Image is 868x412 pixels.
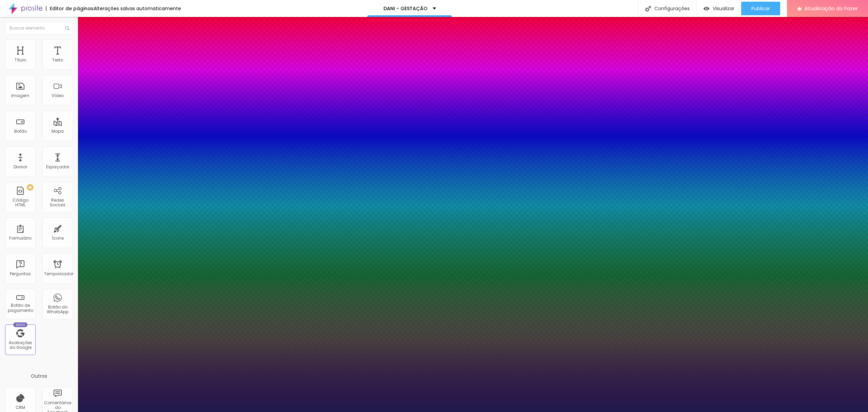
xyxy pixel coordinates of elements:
font: Ícone [52,235,64,241]
font: Imagem [11,93,29,98]
font: Temporizador [44,271,73,277]
img: Ícone [65,26,69,30]
font: Alterações salvas automaticamente [94,5,181,12]
font: Texto [52,57,63,63]
font: Espaçador [46,164,69,170]
input: Buscar elemento [5,22,73,34]
font: Botão [14,128,27,134]
font: Redes Sociais [50,197,65,208]
font: Avaliações do Google [9,340,32,350]
font: Atualização do Fazer [805,5,858,12]
button: Visualizar [697,2,741,15]
font: DANI - GESTAÇÃO [383,5,428,12]
button: Publicar [741,2,780,15]
img: Ícone [645,6,651,12]
font: Novo [16,323,25,327]
font: Configurações [654,5,690,12]
font: Outros [31,373,47,379]
font: Botão de pagamento [8,302,33,313]
font: Publicar [751,5,770,12]
font: Divisor [14,164,27,170]
font: Perguntas [10,271,31,277]
img: view-1.svg [704,6,709,12]
font: Código HTML [13,197,28,208]
font: Editor de páginas [50,5,94,12]
font: Formulário [9,235,32,241]
font: Vídeo [52,93,64,98]
font: Botão do WhatsApp [47,304,68,315]
font: CRM [16,405,25,410]
font: Mapa [52,128,64,134]
font: Visualizar [713,5,734,12]
font: Título [15,57,26,63]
